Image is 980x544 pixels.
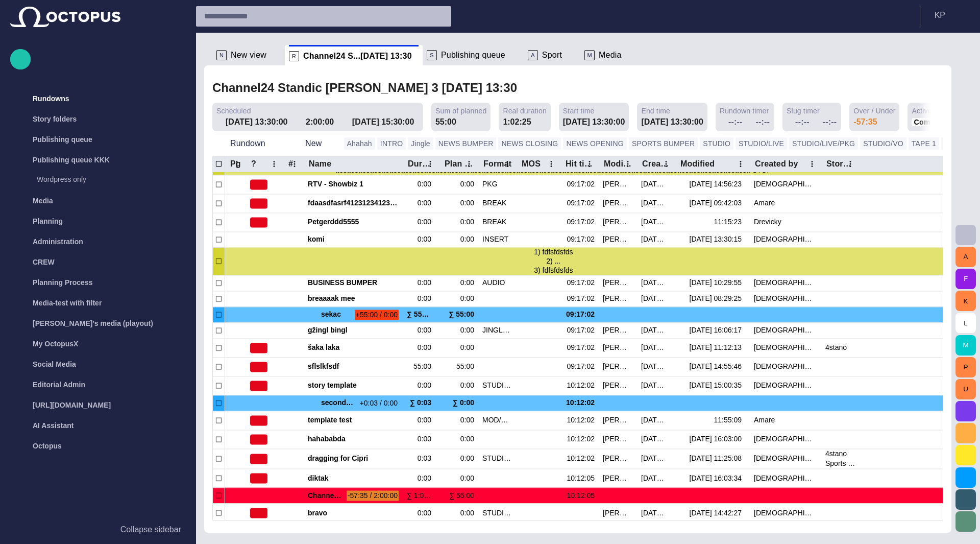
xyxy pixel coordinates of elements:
div: Stanislav Vedra (svedra) [603,474,633,483]
div: # [288,159,293,169]
div: 10:12:05 [565,474,595,483]
div: 9/29 11:12:13 [690,343,746,353]
button: K [955,291,976,311]
div: Vedra [754,381,817,391]
div: Vedra [754,474,817,483]
div: JINGLE/TAPE/TAPE [482,326,512,336]
div: Created by [755,159,798,169]
p: Story folders [33,114,77,124]
span: Sum of planned [435,106,486,116]
button: Ahahah [344,137,375,150]
div: [DATE] 13:30:00 [563,116,625,128]
div: 8/19 13:53:43 [641,362,671,372]
div: 09:17:02 [565,235,595,245]
div: 0:00 [418,343,435,353]
span: -57:35 / 2:00:00 [347,491,399,501]
div: 0:00 [418,435,435,444]
button: STUDIO/LIVE/PKG [789,137,858,150]
div: BUSINESS BUMPER [308,275,399,291]
div: 10:12:02 [565,454,595,464]
div: 9/5 15:00:35 [690,381,746,391]
div: 11:55:09 [714,416,746,425]
button: Modified column menu [733,157,748,171]
span: +0:03 / 0:00 [359,398,399,408]
div: 0:00 [418,508,435,518]
span: hahababda [308,435,399,444]
div: sekac [308,307,351,322]
div: 55:00 [435,116,456,128]
span: Real duration [503,106,546,116]
div: Stanislav Vedra (svedra) [603,218,633,227]
div: ∑ 0:00 [444,395,474,411]
div: 0:00 [418,199,435,208]
div: 10:12:05 [565,491,595,501]
div: 55:00 [413,362,435,372]
div: Stanislav Vedra (svedra) [603,416,633,425]
div: 9/15 16:03:34 [690,474,746,483]
div: PKG [482,180,498,190]
div: Media [10,191,185,211]
div: Stanislav Vedra (svedra) [603,294,633,304]
div: 09:17:02 [565,307,595,322]
button: STUDIO [700,137,733,150]
div: gžingl bingl [308,323,399,338]
div: [DATE] 13:30:00 [226,116,292,128]
div: breaaaak mee [308,291,399,306]
span: Sport [542,50,562,60]
span: sflslkfsdf [308,362,399,372]
div: second segment 22 [308,395,355,411]
button: Format column menu [500,157,514,171]
button: Story locations column menu [843,157,857,171]
div: Vedra [754,294,817,304]
p: Publishing queue KKK [33,155,110,165]
div: 55:00 [444,362,474,372]
div: 8/20 08:29:25 [690,294,746,304]
span: diktak [308,474,399,483]
button: A [955,247,976,267]
div: Amare [754,416,779,425]
div: Martin Honza (mhonza) [603,343,633,353]
div: Martin Honza (mhonza) [603,454,633,464]
div: 10:12:02 [565,435,595,444]
div: 9/1 10:07:05 [641,218,671,227]
div: Media-test with filter [10,293,185,313]
div: BREAK [482,199,506,208]
button: U [955,379,976,399]
span: second segment 22 [321,395,355,411]
div: Story locations [826,159,855,169]
div: Vedra [754,278,817,288]
div: Martin Honza (mhonza) [603,278,633,288]
span: šaka laka [308,343,399,353]
div: BREAK [482,218,506,227]
span: Channel24 Standic [PERSON_NAME] 3 [DATE] 13:30 [308,491,485,500]
div: Vedra [754,508,817,518]
div: NNew view [212,45,285,65]
div: 8/20 10:43:23 [641,343,671,353]
button: New [287,134,340,153]
div: 8/18 09:19:32 [641,508,671,518]
div: [DATE] 13:30:00 [641,116,703,128]
div: 0:00 [444,294,474,304]
div: 09:17:02 [565,218,595,227]
span: Slug timer [787,106,820,116]
div: 10/13 09:42:03 [690,199,746,208]
div: hahababda [308,430,399,448]
p: CREW [33,257,55,267]
button: Hit time column menu [582,157,597,171]
span: komi [308,235,399,245]
span: RTV - Showbiz 1 [308,180,399,190]
div: ∑ 55:00 [444,491,474,501]
p: Media [33,196,53,206]
div: 0:00 [418,474,435,483]
span: 1) fdfsfdsfds 2) ... 3) fdfsfdsfds [534,248,573,275]
p: Editorial Admin [33,380,85,390]
div: ∑ 0:03 [410,395,435,411]
div: Vedra [754,326,817,336]
div: 09:17:02 [565,362,595,372]
div: 8/28 14:42:27 [690,508,746,518]
div: Name [309,159,331,169]
div: 09:17:02 [565,294,595,304]
span: story template [308,381,399,391]
div: 0:00 [418,180,435,190]
div: 0:00 [418,416,435,425]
